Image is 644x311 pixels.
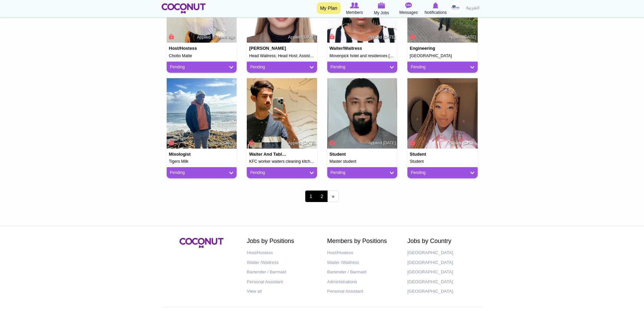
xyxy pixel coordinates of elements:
h4: Engineering [410,46,449,51]
a: [GEOGRAPHIC_DATA] [407,258,478,268]
h2: Jobs by Positions [247,238,317,245]
a: Personal Assistant [327,287,398,296]
h4: Waiter/Waitress [330,46,369,51]
a: Bartender / Barmaid [247,267,317,277]
a: Host/Hostess [247,248,317,258]
h2: Members by Positions [327,238,398,245]
span: Connect to Unlock the Profile [168,139,174,146]
img: Home [162,3,206,14]
a: Pending [411,64,474,70]
a: Pending [331,64,394,70]
a: [GEOGRAPHIC_DATA] [407,287,478,296]
img: Browse Members [350,2,359,8]
a: My Jobs My Jobs [368,2,395,16]
h5: Master student [330,159,395,164]
span: 1 [305,191,317,202]
a: Administrations [327,277,398,287]
a: next › [327,191,339,202]
span: Notifications [425,9,447,16]
a: Pending [331,170,394,176]
a: Waiter /Waitress [247,258,317,268]
a: 2 [316,191,328,202]
a: Pending [250,64,314,70]
h5: KFC worker waiters cleaning kitchen helper supply helper [249,159,315,164]
h4: Student [330,152,369,157]
a: Pending [170,64,234,70]
img: Deniz Salman's picture [327,78,398,149]
span: Connect to Unlock the Profile [409,139,415,146]
h4: Waiter and table serving in KFC and helper [249,152,288,157]
img: My Jobs [378,2,385,8]
a: My Plan [317,2,341,14]
a: Notifications Notifications [422,2,449,16]
span: Connect to Unlock the Profile [329,139,335,146]
h5: Movenpick hotel and residences [GEOGRAPHIC_DATA] [330,54,395,58]
a: Pending [170,170,234,176]
span: Members [346,9,363,16]
h4: Host/Hostess [169,46,208,51]
h5: Tigers Milk [169,159,235,164]
span: Connect to Unlock the Profile [168,33,174,40]
img: Matthew Nyahondo's picture [167,78,237,149]
img: Rehan Hyder's picture [247,78,317,149]
img: Coconut [180,238,223,248]
img: Messages [405,2,412,8]
a: [GEOGRAPHIC_DATA] [407,248,478,258]
h4: Mixologist [169,152,208,157]
h4: Student [410,152,449,157]
a: Host/Hostess [327,248,398,258]
a: Pending [411,170,474,176]
a: [GEOGRAPHIC_DATA] [407,277,478,287]
a: View all [247,287,317,296]
a: Browse Members Members [341,2,368,16]
img: Notifications [433,2,438,8]
a: Messages Messages [395,2,422,16]
span: Connect to Unlock the Profile [329,33,335,40]
a: Bartender / Barmaid [327,267,398,277]
h5: Head Waitress; Head Host; Assistant Shop Manager [249,54,315,58]
a: Waiter /Waitress [327,258,398,268]
a: العربية [463,2,483,15]
span: Connect to Unlock the Profile [409,33,415,40]
a: Pending [250,170,314,176]
span: Messages [399,9,418,16]
span: Connect to Unlock the Profile [248,139,254,146]
h4: [PERSON_NAME] [249,46,288,51]
a: [GEOGRAPHIC_DATA] [407,267,478,277]
h5: Student [410,159,475,164]
h2: Jobs by Country [407,238,478,245]
img: Neo Kheoane's picture [407,78,478,149]
span: My Jobs [374,9,389,16]
h5: [GEOGRAPHIC_DATA] [410,54,475,58]
a: Personal Assistant [247,277,317,287]
h5: Chotto Matte [169,54,235,58]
